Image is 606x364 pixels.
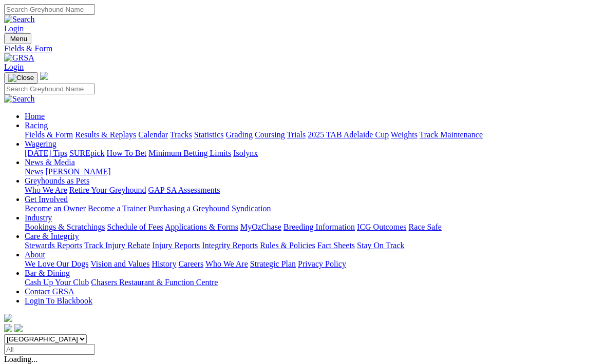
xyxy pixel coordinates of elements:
[25,112,45,120] a: Home
[357,223,406,231] a: ICG Outcomes
[138,130,168,139] a: Calendar
[4,72,38,84] button: Toggle navigation
[40,72,48,80] img: logo-grsa-white.png
[25,223,602,232] div: Industry
[4,84,95,94] input: Search
[25,259,88,268] a: We Love Our Dogs
[25,158,75,167] a: News & Media
[25,250,45,259] a: About
[4,24,24,33] a: Login
[4,94,35,104] img: Search
[4,355,37,363] span: Loading...
[4,53,34,63] img: GRSA
[25,186,67,194] a: Who We Are
[170,130,192,139] a: Tracks
[283,223,355,231] a: Breeding Information
[69,186,146,194] a: Retire Your Greyhound
[255,130,285,139] a: Coursing
[14,324,23,332] img: twitter.svg
[25,149,602,158] div: Wagering
[178,259,203,268] a: Careers
[8,74,34,82] img: Close
[107,223,163,231] a: Schedule of Fees
[84,241,150,250] a: Track Injury Rebate
[25,278,89,287] a: Cash Up Your Club
[25,204,602,213] div: Get Involved
[25,139,56,148] a: Wagering
[25,232,79,240] a: Care & Integrity
[91,278,218,287] a: Chasers Restaurant & Function Centre
[308,130,389,139] a: 2025 TAB Adelaide Cup
[250,259,296,268] a: Strategic Plan
[25,167,602,176] div: News & Media
[10,35,27,43] span: Menu
[408,223,441,231] a: Race Safe
[25,130,602,139] div: Racing
[25,296,92,305] a: Login To Blackbook
[202,241,258,250] a: Integrity Reports
[25,269,70,277] a: Bar & Dining
[25,130,73,139] a: Fields & Form
[4,15,35,24] img: Search
[25,278,602,287] div: Bar & Dining
[298,259,346,268] a: Privacy Policy
[194,130,224,139] a: Statistics
[4,4,95,15] input: Search
[4,314,12,322] img: logo-grsa-white.png
[25,287,74,296] a: Contact GRSA
[357,241,404,250] a: Stay On Track
[25,223,105,231] a: Bookings & Scratchings
[233,149,258,157] a: Isolynx
[317,241,355,250] a: Fact Sheets
[152,241,200,250] a: Injury Reports
[88,204,146,213] a: Become a Trainer
[4,324,12,332] img: facebook.svg
[148,204,230,213] a: Purchasing a Greyhound
[25,149,67,157] a: [DATE] Tips
[25,167,43,176] a: News
[25,121,48,130] a: Racing
[75,130,136,139] a: Results & Replays
[232,204,271,213] a: Syndication
[25,204,86,213] a: Become an Owner
[4,44,602,53] a: Fields & Form
[148,149,231,157] a: Minimum Betting Limits
[69,149,104,157] a: SUREpick
[391,130,418,139] a: Weights
[25,176,89,185] a: Greyhounds as Pets
[260,241,315,250] a: Rules & Policies
[25,213,52,222] a: Industry
[25,186,602,195] div: Greyhounds as Pets
[25,195,68,204] a: Get Involved
[25,241,82,250] a: Stewards Reports
[4,63,24,71] a: Login
[226,130,253,139] a: Grading
[4,344,95,355] input: Select date
[4,33,31,44] button: Toggle navigation
[25,241,602,250] div: Care & Integrity
[205,259,248,268] a: Who We Are
[45,167,110,176] a: [PERSON_NAME]
[25,259,602,269] div: About
[107,149,147,157] a: How To Bet
[240,223,281,231] a: MyOzChase
[287,130,306,139] a: Trials
[151,259,176,268] a: History
[420,130,483,139] a: Track Maintenance
[90,259,149,268] a: Vision and Values
[148,186,220,194] a: GAP SA Assessments
[165,223,238,231] a: Applications & Forms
